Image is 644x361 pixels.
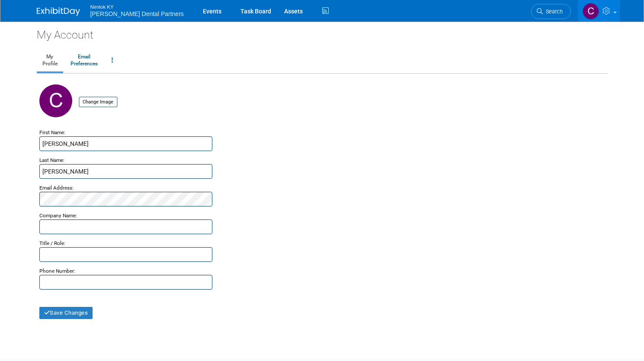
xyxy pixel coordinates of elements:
small: Phone Number: [39,268,75,274]
span: Search [543,8,563,15]
a: EmailPreferences [65,50,103,71]
img: ExhibitDay [37,7,80,16]
small: Email Address: [39,185,74,191]
span: [PERSON_NAME] Dental Partners [90,10,184,17]
small: Title / Role: [39,240,65,246]
div: My Account [37,22,608,42]
img: Cassidy Rutledge [583,3,599,19]
img: C.jpg [39,84,72,117]
small: First Name: [39,129,65,135]
small: Last Name: [39,157,64,163]
a: Search [531,4,571,19]
span: Nimlok KY [90,2,184,11]
button: Save Changes [39,307,93,319]
small: Company Name: [39,213,77,219]
a: MyProfile [37,50,63,71]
